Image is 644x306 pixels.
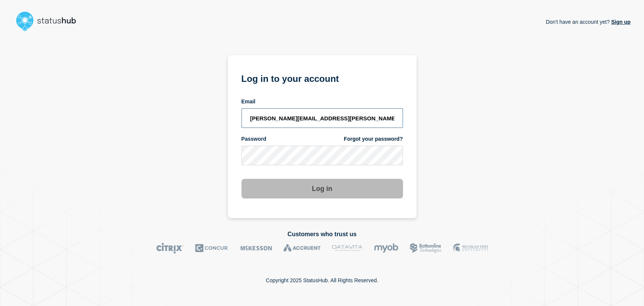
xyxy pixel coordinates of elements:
span: Email [241,98,255,105]
h1: Log in to your account [241,71,403,85]
img: Concur logo [195,243,229,254]
img: Citrix logo [156,243,184,254]
span: Password [241,135,266,143]
img: McKesson logo [240,243,272,254]
a: Forgot your password? [344,135,403,143]
img: Bottomline logo [410,243,442,254]
a: Sign up [610,19,630,25]
p: Don't have an account yet? [546,13,630,31]
img: Accruent logo [283,243,321,254]
input: email input [241,108,403,128]
img: DataVita logo [332,243,363,254]
img: MSU logo [453,243,488,254]
input: password input [241,146,403,165]
p: Copyright 2025 StatusHub. All Rights Reserved. [266,277,378,283]
img: StatusHub logo [14,9,85,33]
button: Log in [241,179,403,198]
h2: Customers who trust us [14,231,630,238]
img: myob logo [374,243,398,254]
